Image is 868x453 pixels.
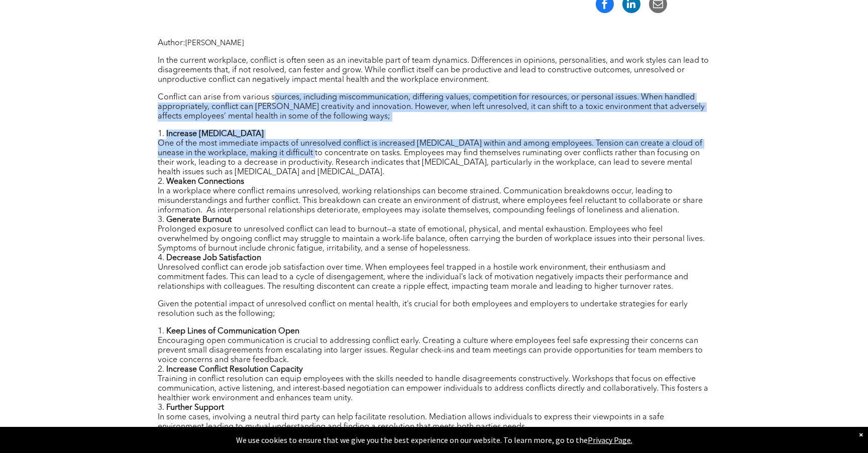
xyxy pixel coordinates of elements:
[158,130,710,177] li: One of the most immediate impacts of unresolved conflict is increased [MEDICAL_DATA] within and a...
[158,39,710,48] p: Author:
[166,366,303,374] b: Increase Conflict Resolution Capacity
[158,403,710,432] li: In some cases, involving a neutral third party can help facilitate resolution. Mediation allows i...
[166,216,232,224] b: Generate Burnout
[158,56,710,85] p: In the current workplace, conflict is often seen as an inevitable part of team dynamics. Differen...
[166,178,244,186] b: Weaken Connections
[158,365,710,403] li: Training in conflict resolution can equip employees with the skills needed to handle disagreement...
[166,254,261,262] b: Decrease Job Satisfaction
[166,404,224,412] b: Further Support
[158,93,710,122] p: Conflict can arise from various sources, including miscommunication, differing values, competitio...
[859,429,863,439] div: Dismiss notification
[158,300,710,319] p: Given the potential impact of unresolved conflict on mental health, it’s crucial for both employe...
[158,177,710,215] li: In a workplace where conflict remains unresolved, working relationships can become strained. Comm...
[166,130,264,138] b: Increase [MEDICAL_DATA]
[588,435,632,445] a: Privacy Page.
[158,327,710,365] li: Encouraging open communication is crucial to addressing conflict early. Creating a culture where ...
[166,327,299,335] b: Keep Lines of Communication Open
[185,40,244,47] span: [PERSON_NAME]
[158,215,710,254] li: Prolonged exposure to unresolved conflict can lead to burnout—a state of emotional, physical, and...
[158,254,710,292] li: Unresolved conflict can erode job satisfaction over time. When employees feel trapped in a hostil...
